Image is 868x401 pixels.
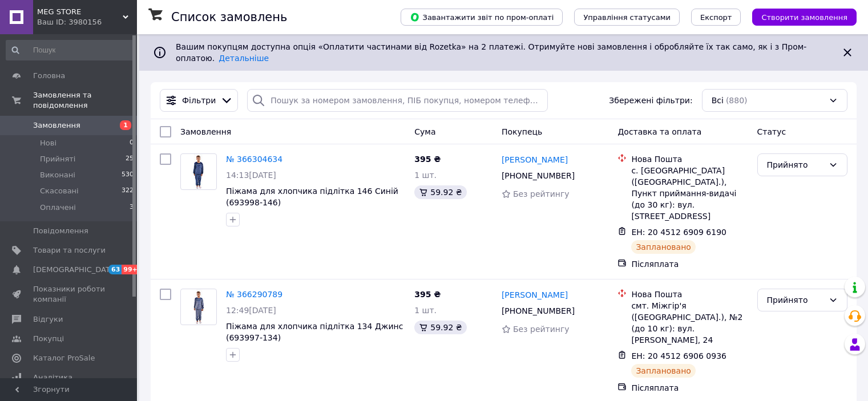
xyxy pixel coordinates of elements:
[691,9,741,26] button: Експорт
[767,294,824,306] div: Прийнято
[631,351,726,361] span: ЕН: 20 4512 6906 0936
[226,306,276,315] span: 12:49[DATE]
[631,382,748,394] div: Післяплата
[700,13,732,22] span: Експорт
[631,289,748,300] div: Нова Пошта
[180,127,231,136] span: Замовлення
[37,7,123,17] span: MEG STORE
[631,364,696,378] div: Заплановано
[631,300,748,346] div: смт. Міжгір'я ([GEOGRAPHIC_DATA].), №2 (до 10 кг): вул. [PERSON_NAME], 24
[513,189,570,199] span: Без рейтингу
[247,89,548,112] input: Пошук за номером замовлення, ПІБ покупця, номером телефону, Email, номером накладної
[499,303,577,319] div: [PHONE_NUMBER]
[502,154,568,165] a: [PERSON_NAME]
[414,185,466,199] div: 59.92 ₴
[631,228,726,237] span: ЕН: 20 4512 6909 6190
[414,290,441,299] span: 395 ₴
[631,153,748,165] div: Нова Пошта
[33,284,106,305] span: Показники роботи компанії
[6,40,135,60] input: Пошук
[767,159,824,171] div: Прийнято
[33,245,106,256] span: Товари та послуги
[33,334,64,344] span: Покупці
[180,289,217,325] a: Фото товару
[414,321,466,334] div: 59.92 ₴
[226,322,403,342] a: Піжама для хлопчика підлітка 134 Джинс (693997-134)
[757,127,786,136] span: Статус
[33,353,95,363] span: Каталог ProSale
[414,171,437,180] span: 1 шт.
[226,187,398,207] a: Піжама для хлопчика підлітка 146 Синій (693998-146)
[583,13,671,22] span: Управління статусами
[609,95,692,106] span: Збережені фільтри:
[414,306,437,315] span: 1 шт.
[185,289,212,325] img: Фото товару
[574,9,680,26] button: Управління статусами
[219,54,269,63] a: Детальніше
[33,265,118,275] span: [DEMOGRAPHIC_DATA]
[120,120,131,130] span: 1
[712,95,724,106] span: Всі
[617,127,701,136] span: Доставка та оплата
[130,202,134,213] span: 3
[171,10,287,24] h1: Список замовлень
[499,168,577,184] div: [PHONE_NUMBER]
[40,202,76,213] span: Оплачені
[33,120,80,131] span: Замовлення
[122,170,134,180] span: 530
[226,155,282,164] a: № 366304634
[122,186,134,196] span: 322
[122,265,140,274] span: 99+
[226,171,276,180] span: 14:13[DATE]
[40,138,56,148] span: Нові
[33,226,88,236] span: Повідомлення
[40,154,75,164] span: Прийняті
[502,289,568,301] a: [PERSON_NAME]
[513,325,570,334] span: Без рейтингу
[502,127,542,136] span: Покупець
[401,9,563,26] button: Завантажити звіт по пром-оплаті
[226,290,282,299] a: № 366290789
[414,127,435,136] span: Cума
[185,154,212,189] img: Фото товару
[631,258,748,270] div: Післяплата
[33,372,72,383] span: Аналітика
[410,12,554,22] span: Завантажити звіт по пром-оплаті
[180,153,217,190] a: Фото товару
[414,155,441,164] span: 395 ₴
[108,265,122,274] span: 63
[126,154,134,164] span: 25
[33,314,63,325] span: Відгуки
[631,240,696,254] div: Заплановано
[40,186,79,196] span: Скасовані
[741,12,857,21] a: Створити замовлення
[37,17,137,27] div: Ваш ID: 3980156
[761,13,847,22] span: Створити замовлення
[40,170,75,180] span: Виконані
[726,96,748,105] span: (880)
[631,165,748,222] div: с. [GEOGRAPHIC_DATA] ([GEOGRAPHIC_DATA].), Пункт приймання-видачі (до 30 кг): вул. [STREET_ADDRESS]
[176,42,806,63] span: Вашим покупцям доступна опція «Оплатити частинами від Rozetka» на 2 платежі. Отримуйте нові замов...
[752,9,857,26] button: Створити замовлення
[33,90,137,111] span: Замовлення та повідомлення
[130,138,134,148] span: 0
[33,71,65,81] span: Головна
[182,95,216,106] span: Фільтри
